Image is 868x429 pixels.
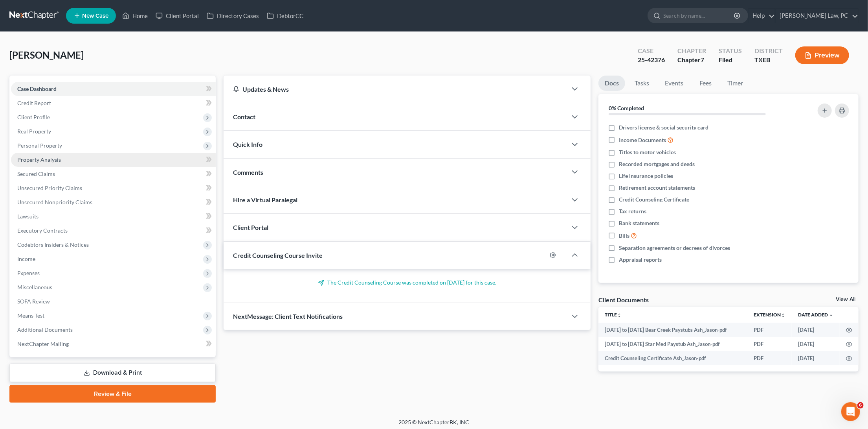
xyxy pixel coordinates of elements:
[17,227,68,234] span: Executory Contracts
[17,284,52,290] span: Miscellaneous
[659,76,690,91] a: Events
[17,199,92,205] span: Unsecured Nonpriority Claims
[17,114,50,120] span: Client Profile
[233,313,343,320] span: NextMessage: Client Text Notifications
[619,244,730,252] span: Separation agreements or decrees of divorces
[82,13,108,19] span: New Case
[619,184,695,192] span: Retirement account statements
[619,160,695,168] span: Recorded mortgages and deeds
[719,55,742,65] div: Filed
[829,313,833,318] i: expand_more
[619,196,689,203] span: Credit Counseling Certificate
[17,270,40,276] span: Expenses
[233,85,558,93] div: Updates & News
[693,76,718,91] a: Fees
[17,128,51,135] span: Real Property
[721,76,749,91] a: Timer
[17,312,44,319] span: Means Test
[11,209,216,224] a: Lawsuits
[619,207,646,215] span: Tax returns
[17,170,55,177] span: Secured Claims
[598,337,747,351] td: [DATE] to [DATE] Star Med Paystub Ash_Jason-pdf
[11,294,216,309] a: SOFA Review
[233,279,581,287] p: The Credit Counseling Course was completed on [DATE] for this case.
[628,76,655,91] a: Tasks
[17,142,62,149] span: Personal Property
[747,323,792,337] td: PDF
[776,9,858,23] a: [PERSON_NAME] Law, PC
[619,232,629,240] span: Bills
[663,8,735,23] input: Search by name...
[638,55,665,65] div: 25-42376
[836,297,855,302] a: View All
[263,9,307,23] a: DebtorCC
[17,326,73,333] span: Additional Documents
[841,402,860,421] iframe: Intercom live chat
[619,219,659,227] span: Bank statements
[233,141,262,148] span: Quick Info
[9,49,84,61] span: [PERSON_NAME]
[11,181,216,195] a: Unsecured Priority Claims
[17,241,89,248] span: Codebtors Insiders & Notices
[609,105,644,111] strong: 0% Completed
[719,46,742,55] div: Status
[17,156,61,163] span: Property Analysis
[701,56,704,63] span: 7
[11,167,216,181] a: Secured Claims
[619,148,676,156] span: Titles to motor vehicles
[17,213,39,220] span: Lawsuits
[17,85,57,92] span: Case Dashboard
[754,46,783,55] div: District
[17,298,50,305] span: SOFA Review
[677,46,706,55] div: Chapter
[17,340,69,347] span: NextChapter Mailing
[619,124,708,131] span: Drivers license & social security card
[638,46,665,55] div: Case
[754,55,783,65] div: TXEB
[17,185,82,191] span: Unsecured Priority Claims
[233,251,323,259] span: Credit Counseling Course Invite
[747,337,792,351] td: PDF
[795,46,849,64] button: Preview
[11,195,216,209] a: Unsecured Nonpriority Claims
[203,9,263,23] a: Directory Cases
[798,312,833,318] a: Date Added expand_more
[619,136,666,144] span: Income Documents
[792,323,840,337] td: [DATE]
[677,55,706,65] div: Chapter
[152,9,203,23] a: Client Portal
[11,153,216,167] a: Property Analysis
[857,402,864,409] span: 6
[619,172,673,180] span: Life insurance policies
[605,312,622,318] a: Titleunfold_more
[233,224,268,231] span: Client Portal
[619,256,662,264] span: Appraisal reports
[617,313,622,318] i: unfold_more
[598,323,747,337] td: [DATE] to [DATE] Bear Creek Paystubs Ash_Jason-pdf
[792,351,840,365] td: [DATE]
[11,82,216,96] a: Case Dashboard
[754,312,785,318] a: Extensionunfold_more
[598,76,625,91] a: Docs
[233,113,255,120] span: Contact
[598,296,649,304] div: Client Documents
[233,196,297,203] span: Hire a Virtual Paralegal
[17,100,51,106] span: Credit Report
[598,351,747,365] td: Credit Counseling Certificate Ash_Jason-pdf
[747,351,792,365] td: PDF
[233,168,263,176] span: Comments
[781,313,785,318] i: unfold_more
[749,9,775,23] a: Help
[17,255,35,262] span: Income
[792,337,840,351] td: [DATE]
[9,385,216,403] a: Review & File
[11,96,216,110] a: Credit Report
[118,9,152,23] a: Home
[11,224,216,238] a: Executory Contracts
[9,364,216,382] a: Download & Print
[11,337,216,351] a: NextChapter Mailing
